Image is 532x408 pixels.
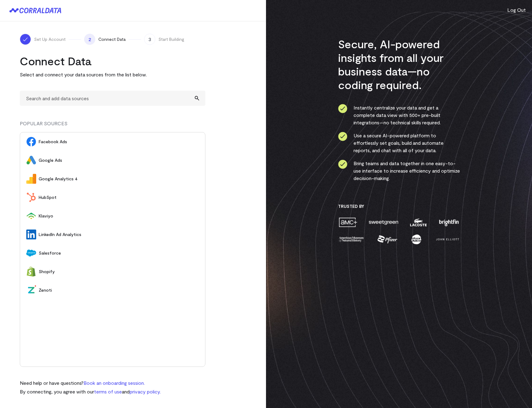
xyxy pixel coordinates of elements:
[338,160,460,182] li: Bring teams and data together in one easy-to-use interface to increase efficiency and optimize de...
[39,268,199,275] span: Shopify
[26,267,36,277] img: Shopify
[338,132,460,154] li: Use a secure AI-powered platform to effortlessly set goals, build and automate reports, and chat ...
[39,194,199,200] span: HubSpot
[20,388,161,395] p: By connecting, you agree with our and
[20,91,205,106] input: Search and add data sources
[20,54,205,68] h2: Connect Data
[26,230,36,239] img: LinkedIn Ad Analytics
[20,379,161,387] p: Need help or have questions?
[20,120,205,132] div: POPULAR SOURCES
[39,287,199,293] span: Zenoti
[39,176,199,182] span: Google Analytics 4
[130,389,161,394] a: privacy policy.
[26,137,36,147] img: Facebook Ads
[39,231,199,238] span: LinkedIn Ad Analytics
[338,104,347,113] img: ico-check-circle-4b19435c.svg
[26,192,36,202] img: HubSpot
[22,36,28,42] img: ico-check-white-5ff98cb1.svg
[338,204,460,209] h3: Trusted By
[368,217,399,228] img: sweetgreen-1d1fb32c.png
[438,217,460,228] img: brightfin-a251e171.png
[338,37,460,92] h3: Secure, AI-powered insights from all your business data—no coding required.
[39,250,199,256] span: Salesforce
[338,132,347,141] img: ico-check-circle-4b19435c.svg
[39,213,199,219] span: Klaviyo
[338,104,460,126] li: Instantly centralize your data and get a complete data view with 500+ pre-built integrations—no t...
[409,217,427,228] img: lacoste-7a6b0538.png
[144,34,155,45] span: 3
[410,234,423,245] img: moon-juice-c312e729.png
[98,36,126,42] span: Connect Data
[435,234,460,245] img: john-elliott-25751c40.png
[94,389,122,394] a: terms of use
[338,217,358,228] img: amc-0b11a8f1.png
[84,34,95,45] span: 2
[26,174,36,184] img: Google Analytics 4
[26,285,36,295] img: Zenoti
[338,234,365,245] img: amnh-5afada46.png
[84,380,145,386] a: Book an onboarding session.
[39,139,199,145] span: Facebook Ads
[26,248,36,258] img: Salesforce
[34,36,66,42] span: Set Up Account
[26,155,36,165] img: Google Ads
[20,71,205,78] p: Select and connect your data sources from the list below.
[158,36,184,42] span: Start Building
[26,211,36,221] img: Klaviyo
[377,234,398,245] img: pfizer-e137f5fc.png
[39,157,199,163] span: Google Ads
[507,6,526,14] button: Log Out
[338,160,347,169] img: ico-check-circle-4b19435c.svg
